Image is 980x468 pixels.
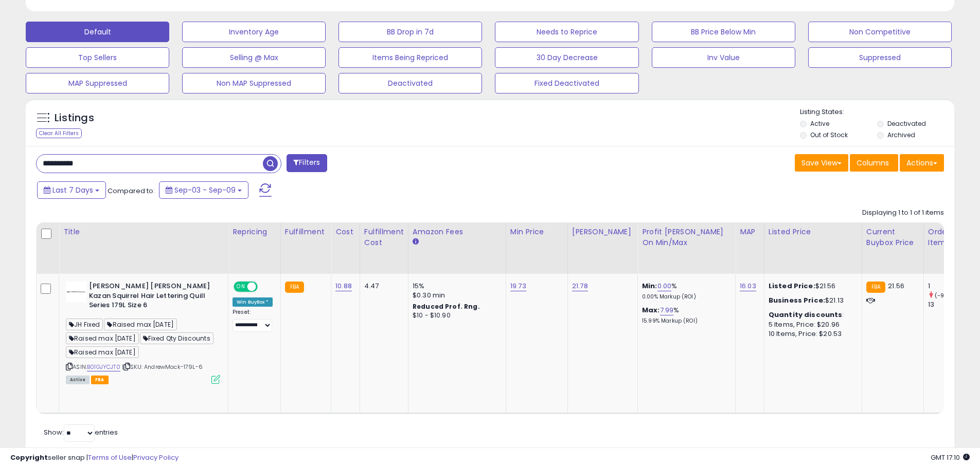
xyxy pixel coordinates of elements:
button: Items Being Repriced [338,47,482,68]
button: Suppressed [808,47,952,68]
span: JH Fixed [66,319,103,330]
div: Clear All Filters [36,128,82,138]
button: Non MAP Suppressed [182,73,326,93]
div: 1 [928,282,970,291]
small: Amazon Fees. [413,237,419,247]
strong: Copyright [10,453,48,462]
button: Deactivated [338,73,482,93]
a: 0.00 [657,281,672,291]
button: 30 Day Decrease [495,47,638,68]
div: Min Price [510,227,563,237]
div: % [642,282,727,301]
button: Sep-03 - Sep-09 [159,181,248,199]
small: FBA [866,282,885,293]
button: Fixed Deactivated [495,73,638,93]
div: [PERSON_NAME] [572,227,633,237]
div: Current Buybox Price [866,227,919,248]
a: Privacy Policy [133,453,179,462]
div: Cost [335,227,355,237]
div: Profit [PERSON_NAME] on Min/Max [642,227,731,248]
p: Listing States: [800,107,954,117]
div: Repricing [233,227,276,237]
a: Terms of Use [88,453,132,462]
div: Displaying 1 to 1 of 1 items [862,208,944,218]
div: 4.47 [364,282,400,291]
span: FBA [91,376,109,384]
label: Active [810,119,829,128]
button: Filters [287,154,327,172]
div: MAP [740,227,760,237]
span: Raised max [DATE] [104,319,177,330]
div: Win BuyBox * [233,297,273,307]
h5: Listings [55,111,94,125]
div: 13 [928,300,970,309]
b: Business Price: [769,295,825,305]
div: Fulfillment [285,227,327,237]
div: Fulfillment Cost [364,227,404,248]
button: Last 7 Days [37,181,106,199]
b: Listed Price: [769,281,815,291]
div: Preset: [233,309,273,332]
button: Selling @ Max [182,47,326,68]
a: 16.03 [740,281,756,291]
span: OFF [256,283,273,291]
b: Reduced Prof. Rng. [413,302,480,311]
button: Top Sellers [26,47,169,68]
b: Min: [642,281,657,291]
button: BB Drop in 7d [338,22,482,42]
div: Listed Price [769,227,858,237]
button: Default [26,22,169,42]
span: Compared to: [108,186,155,196]
div: 10 Items, Price: $20.53 [769,329,854,339]
p: 15.99% Markup (ROI) [642,317,727,325]
div: seller snap | | [10,453,179,463]
a: 21.78 [572,281,588,291]
span: | SKU: AndrewMack-179L-6 [122,363,203,371]
div: : [769,310,854,320]
div: 15% [413,282,498,291]
span: Raised max [DATE] [66,346,139,358]
div: Title [63,227,224,237]
span: Columns [857,158,889,168]
button: BB Price Below Min [652,22,795,42]
span: Fixed Qty Discounts [140,332,213,344]
span: ON [235,283,247,291]
div: 5 Items, Price: $20.96 [769,320,854,329]
button: MAP Suppressed [26,73,169,93]
div: Amazon Fees [413,227,502,237]
span: 2025-09-17 17:10 GMT [931,453,970,462]
span: All listings currently available for purchase on Amazon [66,376,90,384]
div: % [642,306,727,325]
a: 7.99 [660,305,674,315]
img: 31K128w0xmL._SL40_.jpg [66,282,86,302]
label: Archived [887,130,915,139]
div: $21.13 [769,296,854,305]
small: (-92.31%) [935,291,962,299]
a: 10.88 [335,281,352,291]
span: Raised max [DATE] [66,332,139,344]
label: Deactivated [887,119,926,128]
span: 21.56 [888,281,904,291]
button: Save View [795,154,848,172]
button: Actions [900,154,944,172]
button: Columns [850,154,898,172]
b: [PERSON_NAME] [PERSON_NAME] Kazan Squirrel Hair Lettering Quill Series 179L Size 6 [89,282,214,313]
button: Non Competitive [808,22,952,42]
b: Max: [642,305,660,315]
th: The percentage added to the cost of goods (COGS) that forms the calculator for Min & Max prices. [638,222,736,274]
p: 0.00% Markup (ROI) [642,293,727,301]
b: Quantity discounts [769,310,843,320]
small: FBA [285,282,304,293]
span: Last 7 Days [52,185,93,195]
span: Sep-03 - Sep-09 [174,185,236,195]
label: Out of Stock [810,130,848,139]
div: Ordered Items [928,227,966,248]
a: 19.73 [510,281,526,291]
a: B01GJYCJT0 [87,363,120,371]
div: $0.30 min [413,291,498,300]
button: Inv Value [652,47,795,68]
button: Inventory Age [182,22,326,42]
div: $10 - $10.90 [413,311,498,320]
div: $21.56 [769,282,854,291]
span: Show: entries [44,427,118,437]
